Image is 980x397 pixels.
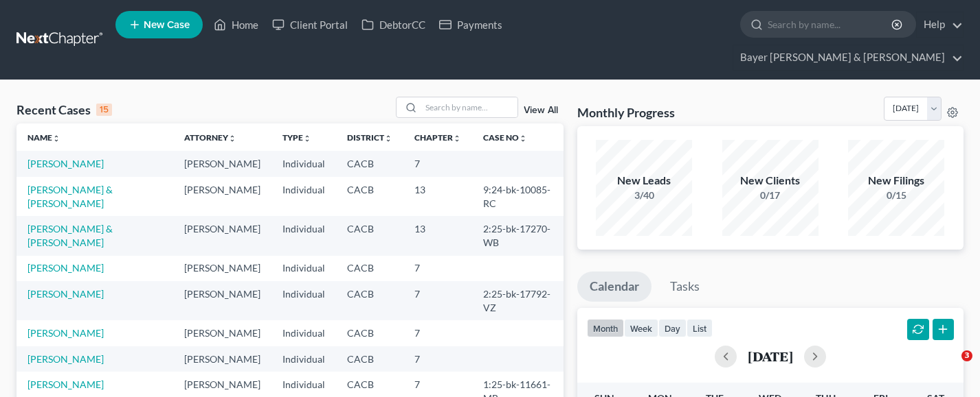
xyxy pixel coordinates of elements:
[336,151,403,176] td: CACB
[173,346,271,372] td: [PERSON_NAME]
[722,189,818,202] div: 0/17
[228,134,236,143] i: unfold_more
[917,12,963,37] a: Help
[336,177,403,216] td: CACB
[27,288,104,300] a: [PERSON_NAME]
[432,12,509,37] a: Payments
[27,132,60,143] a: Nameunfold_more
[658,272,712,302] a: Tasks
[207,12,265,37] a: Home
[27,353,104,365] a: [PERSON_NAME]
[173,216,271,255] td: [PERSON_NAME]
[271,216,336,255] td: Individual
[848,173,944,189] div: New Filings
[27,184,113,209] a: [PERSON_NAME] & [PERSON_NAME]
[658,319,687,337] button: day
[403,320,472,346] td: 7
[173,320,271,346] td: [PERSON_NAME]
[173,151,271,176] td: [PERSON_NAME]
[577,272,652,302] a: Calendar
[336,281,403,320] td: CACB
[336,320,403,346] td: CACB
[271,281,336,320] td: Individual
[271,177,336,216] td: Individual
[96,104,112,116] div: 15
[271,346,336,372] td: Individual
[173,281,271,320] td: [PERSON_NAME]
[27,158,104,169] a: [PERSON_NAME]
[519,134,527,143] i: unfold_more
[403,151,472,176] td: 7
[336,216,403,255] td: CACB
[624,319,658,337] button: week
[403,177,472,216] td: 13
[748,349,793,363] h2: [DATE]
[27,262,104,274] a: [PERSON_NAME]
[27,327,104,339] a: [PERSON_NAME]
[403,281,472,320] td: 7
[596,173,692,189] div: New Leads
[577,104,675,121] h3: Monthly Progress
[596,189,692,202] div: 3/40
[733,45,963,70] a: Bayer [PERSON_NAME] & [PERSON_NAME]
[472,281,564,320] td: 2:25-bk-17792-VZ
[768,12,893,37] input: Search by name...
[848,189,944,202] div: 0/15
[265,12,355,37] a: Client Portal
[336,346,403,372] td: CACB
[27,378,104,390] a: [PERSON_NAME]
[933,350,966,383] iframe: Intercom live chat
[144,20,190,30] span: New Case
[403,216,472,255] td: 13
[587,319,624,337] button: month
[722,173,818,189] div: New Clients
[421,97,517,117] input: Search by name...
[414,132,461,143] a: Chapterunfold_more
[52,134,60,143] i: unfold_more
[403,346,472,372] td: 7
[336,256,403,281] td: CACB
[303,134,311,143] i: unfold_more
[453,134,461,143] i: unfold_more
[282,132,311,143] a: Typeunfold_more
[173,177,271,216] td: [PERSON_NAME]
[483,132,527,143] a: Case Nounfold_more
[403,256,472,281] td: 7
[961,350,972,361] span: 3
[27,223,113,248] a: [PERSON_NAME] & [PERSON_NAME]
[173,256,271,281] td: [PERSON_NAME]
[16,101,112,118] div: Recent Cases
[687,319,713,337] button: list
[524,106,558,115] a: View All
[347,132,392,143] a: Districtunfold_more
[384,134,392,143] i: unfold_more
[472,216,564,255] td: 2:25-bk-17270-WB
[271,320,336,346] td: Individual
[472,177,564,216] td: 9:24-bk-10085-RC
[271,256,336,281] td: Individual
[184,132,236,143] a: Attorneyunfold_more
[271,151,336,176] td: Individual
[355,12,432,37] a: DebtorCC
